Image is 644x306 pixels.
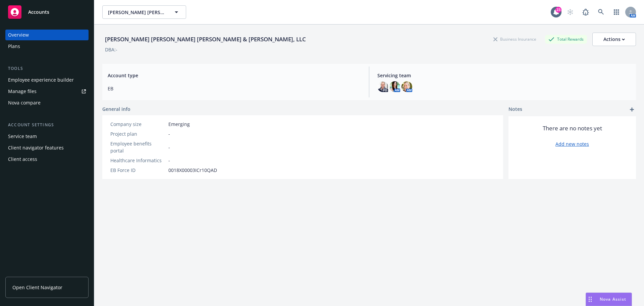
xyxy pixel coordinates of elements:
a: Client navigator features [5,142,89,153]
span: 0018X00003ICr10QAD [168,167,217,174]
div: Employee benefits portal [110,140,166,154]
a: add [628,105,636,114]
span: - [168,130,170,137]
img: photo [389,81,400,92]
span: - [168,144,170,151]
span: There are no notes yet [543,124,602,132]
div: EB Force ID [110,167,166,174]
span: Account type [108,72,361,79]
a: Accounts [5,3,89,21]
div: Tools [5,65,89,72]
div: Nova compare [8,97,41,108]
div: Actions [603,33,625,46]
div: Overview [8,30,29,40]
div: Employee experience builder [8,75,74,85]
div: Account settings [5,122,89,128]
span: Servicing team [377,72,631,79]
a: Client access [5,154,89,165]
button: Nova Assist [586,293,632,306]
a: Overview [5,30,89,40]
div: Service team [8,131,37,142]
span: Notes [508,105,522,114]
div: Client navigator features [8,142,64,153]
span: Accounts [28,9,49,15]
div: Plans [8,41,20,52]
a: Employee experience builder [5,75,89,85]
div: Client access [8,154,37,165]
button: [PERSON_NAME] [PERSON_NAME] [PERSON_NAME] & [PERSON_NAME], LLC [102,5,186,19]
a: Service team [5,131,89,142]
div: Project plan [110,130,166,137]
a: Switch app [610,5,623,19]
span: EB [108,85,361,92]
a: Start snowing [563,5,577,19]
a: Plans [5,41,89,52]
div: [PERSON_NAME] [PERSON_NAME] [PERSON_NAME] & [PERSON_NAME], LLC [102,35,309,44]
a: Search [594,5,608,19]
div: 23 [555,7,561,13]
span: [PERSON_NAME] [PERSON_NAME] [PERSON_NAME] & [PERSON_NAME], LLC [108,9,166,16]
div: DBA: - [105,46,117,53]
span: Emerging [168,121,190,128]
div: Company size [110,121,166,128]
img: photo [401,81,412,92]
a: Nova compare [5,97,89,108]
img: photo [377,81,388,92]
span: Open Client Navigator [12,284,62,291]
a: Add new notes [555,140,589,147]
a: Report a Bug [579,5,592,19]
a: Manage files [5,86,89,97]
div: Manage files [8,86,37,97]
div: Total Rewards [545,35,587,43]
span: - [168,157,170,164]
button: Actions [592,33,636,46]
div: Healthcare Informatics [110,157,166,164]
div: Drag to move [586,293,594,306]
span: Nova Assist [600,296,626,302]
div: Business Insurance [490,35,540,43]
span: General info [102,105,130,113]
